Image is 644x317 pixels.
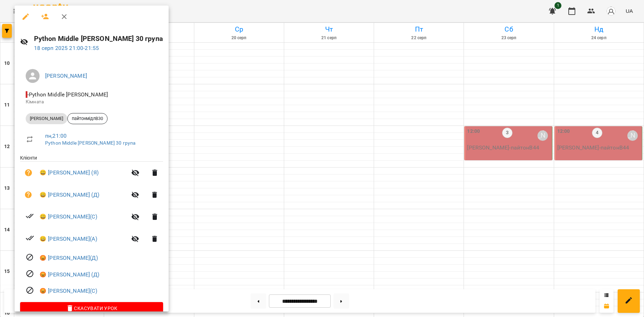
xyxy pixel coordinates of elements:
a: Python Middle [PERSON_NAME] 30 група [45,140,135,146]
button: Скасувати Урок [20,302,163,315]
svg: Візит скасовано [26,253,34,262]
span: пайтонмідлВ30 [68,115,107,122]
a: 😀 [PERSON_NAME](С) [40,213,97,221]
a: 😀 [PERSON_NAME] (Я) [40,169,99,177]
a: 😀 [PERSON_NAME] (Д) [40,191,99,199]
svg: Візит сплачено [26,212,34,220]
a: 18 серп 2025 21:00-21:55 [34,45,99,51]
h6: Python Middle [PERSON_NAME] 30 група [34,33,163,44]
div: пайтонмідлВ30 [67,113,108,124]
a: 😡 [PERSON_NAME] (Д) [40,271,99,279]
a: пн , 21:00 [45,132,67,139]
a: 😡 [PERSON_NAME](С) [40,287,97,295]
button: Візит ще не сплачено. Додати оплату? [20,164,37,181]
span: [PERSON_NAME] [26,115,67,122]
ul: Клієнти [20,154,163,302]
a: 😡 [PERSON_NAME](Д) [40,254,98,262]
button: Візит ще не сплачено. Додати оплату? [20,187,37,203]
svg: Візит скасовано [26,269,34,278]
svg: Візит скасовано [26,286,34,294]
a: [PERSON_NAME] [45,72,87,79]
p: Кімната [26,98,158,105]
svg: Візит сплачено [26,234,34,242]
span: - Python Middle [PERSON_NAME] [26,91,109,98]
span: Скасувати Урок [26,304,158,312]
a: 😀 [PERSON_NAME](А) [40,235,97,243]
